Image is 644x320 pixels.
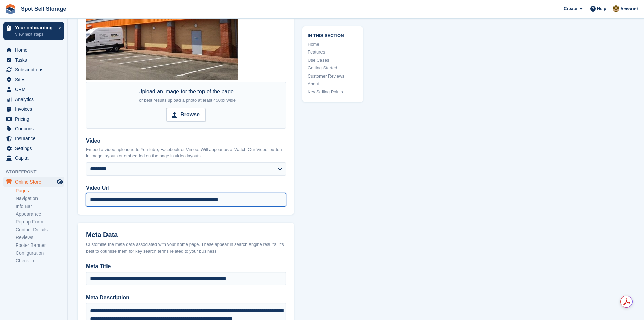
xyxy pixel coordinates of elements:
a: menu [3,144,64,153]
a: menu [3,153,64,163]
span: In this section [308,32,358,38]
label: Meta Title [86,262,286,271]
a: menu [3,104,64,114]
a: menu [3,134,64,143]
a: menu [3,124,64,133]
a: Contact Details [16,227,64,233]
a: menu [3,177,64,187]
a: Reviews [16,234,64,241]
a: menu [3,75,64,84]
img: stora-icon-8386f47178a22dfd0bd8f6a31ec36ba5ce8667c1dd55bd0f319d3a0aa187defe.svg [5,4,16,14]
span: CRM [15,85,55,94]
a: Footer Banner [16,242,64,249]
div: Customise the meta data associated with your home page. These appear in search engine results, it... [86,241,286,254]
img: Manoj Dubey [613,5,619,12]
span: Account [620,6,638,13]
span: Analytics [15,94,55,104]
span: Tasks [15,55,55,65]
a: menu [3,85,64,94]
a: menu [3,45,64,55]
span: Settings [15,144,55,153]
span: Home [15,45,55,55]
span: Help [597,5,606,12]
a: Home [308,41,358,48]
p: Embed a video uploaded to YouTube, Facebook or Vimeo. Will appear as a 'Watch Our Video' button i... [86,146,286,159]
a: menu [3,65,64,74]
label: Meta Description [86,294,286,302]
input: Browse [166,108,206,122]
a: Appearance [16,211,64,217]
p: View next steps [15,31,55,37]
span: Online Store [15,177,55,187]
a: Configuration [16,250,64,256]
a: menu [3,114,64,124]
label: Video [86,137,286,145]
a: menu [3,55,64,65]
a: Customer Reviews [308,73,358,80]
a: Spot Self Storage [18,3,69,15]
h2: Meta Data [86,231,286,239]
a: Pop-up Form [16,219,64,225]
span: Subscriptions [15,65,55,74]
span: Insurance [15,134,55,143]
label: Video Url [86,184,286,192]
span: Invoices [15,104,55,114]
a: Pages [16,188,64,194]
a: Use Cases [308,57,358,64]
span: For best results upload a photo at least 450px wide [136,98,236,103]
p: Your onboarding [15,25,55,30]
a: Getting Started [308,65,358,71]
a: Check-in [16,258,64,264]
span: Capital [15,153,55,163]
a: Navigation [16,195,64,202]
div: Upload an image for the top of the page [136,88,236,104]
strong: Browse [180,111,200,119]
span: Pricing [15,114,55,124]
a: Features [308,49,358,56]
a: Preview store [56,178,64,186]
span: Sites [15,75,55,84]
a: Key Selling Points [308,89,358,95]
span: Create [564,5,577,12]
a: Info Bar [16,203,64,210]
a: About [308,81,358,87]
a: Your onboarding View next steps [3,22,64,40]
a: menu [3,94,64,104]
span: Storefront [6,169,67,175]
span: Coupons [15,124,55,133]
